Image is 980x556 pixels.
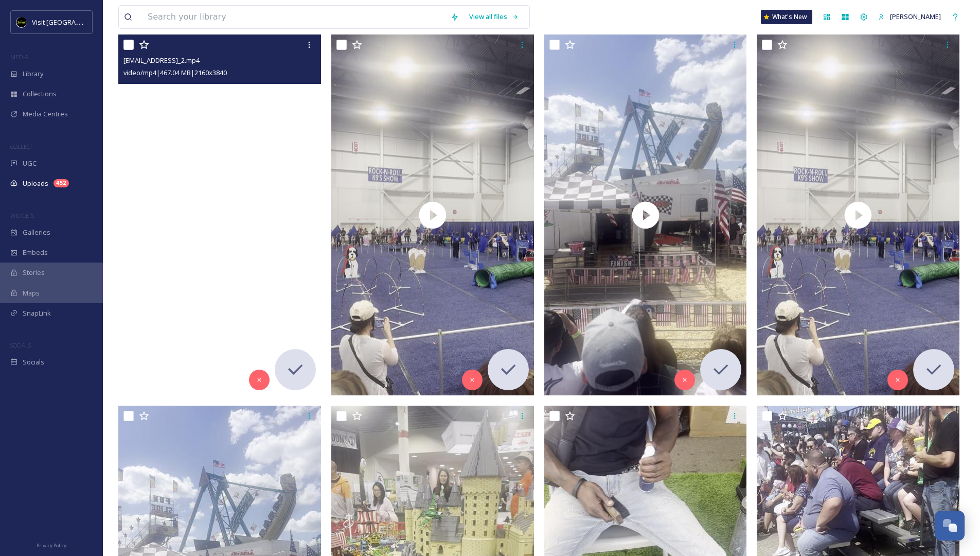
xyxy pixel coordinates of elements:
[757,34,959,395] img: thumbnail
[331,34,534,395] img: thumbnail
[23,268,45,277] span: Stories
[544,34,747,395] img: thumbnail
[118,34,321,395] video: ext_1758129153.852839_jordangarlandmi@gmail.com-edit_2.mp4
[123,68,227,77] span: video/mp4 | 467.04 MB | 2160 x 3840
[23,248,48,257] span: Embeds
[10,341,31,349] span: SOCIALS
[23,288,40,298] span: Maps
[23,228,50,237] span: Galleries
[10,212,34,219] span: WIDGETS
[123,56,200,65] span: [EMAIL_ADDRESS]_2.mp4
[37,538,66,551] a: Privacy Policy
[54,179,69,187] div: 452
[761,10,812,24] a: What's New
[23,308,51,318] span: SnapLink
[23,109,68,119] span: Media Centres
[32,17,112,27] span: Visit [GEOGRAPHIC_DATA]
[873,7,946,27] a: [PERSON_NAME]
[10,143,32,150] span: COLLECT
[23,179,48,188] span: Uploads
[142,6,446,28] input: Search your library
[23,159,37,168] span: UGC
[37,542,66,549] span: Privacy Policy
[23,357,44,367] span: Socials
[935,511,965,541] button: Open Chat
[16,17,27,27] img: VISIT%20DETROIT%20LOGO%20-%20BLACK%20BACKGROUND.png
[464,7,524,27] a: View all files
[10,53,28,61] span: MEDIA
[23,89,57,99] span: Collections
[23,69,43,79] span: Library
[890,12,941,21] span: [PERSON_NAME]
